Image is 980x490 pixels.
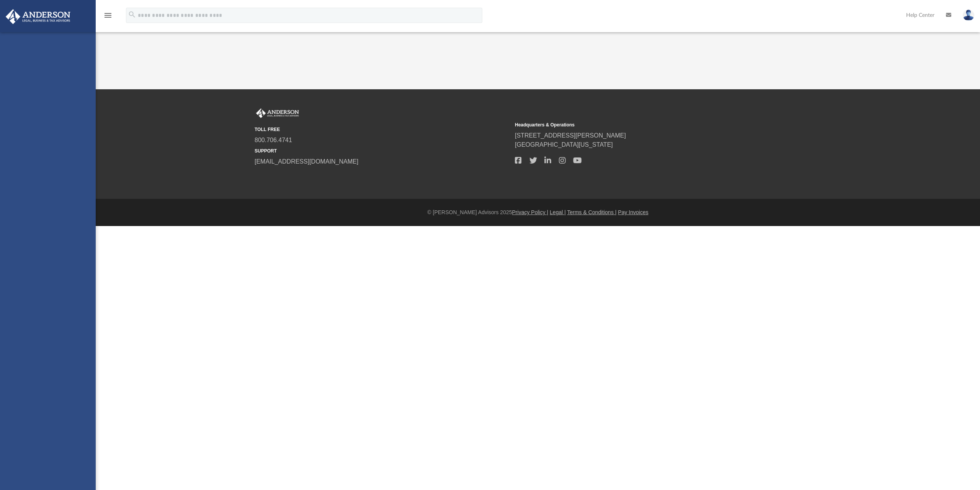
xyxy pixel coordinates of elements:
[128,10,136,19] i: search
[515,132,626,139] a: [STREET_ADDRESS][PERSON_NAME]
[512,209,549,215] a: Privacy Policy |
[255,137,292,143] a: 800.706.4741
[103,15,113,20] a: menu
[96,208,980,216] div: © [PERSON_NAME] Advisors 2025
[255,147,510,154] small: SUPPORT
[103,11,113,20] i: menu
[515,121,770,128] small: Headquarters & Operations
[3,9,73,24] img: Anderson Advisors Platinum Portal
[550,209,566,215] a: Legal |
[255,158,358,165] a: [EMAIL_ADDRESS][DOMAIN_NAME]
[255,108,301,118] img: Anderson Advisors Platinum Portal
[255,126,510,133] small: TOLL FREE
[963,10,974,21] img: User Pic
[618,209,648,215] a: Pay Invoices
[515,141,613,148] a: [GEOGRAPHIC_DATA][US_STATE]
[567,209,617,215] a: Terms & Conditions |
